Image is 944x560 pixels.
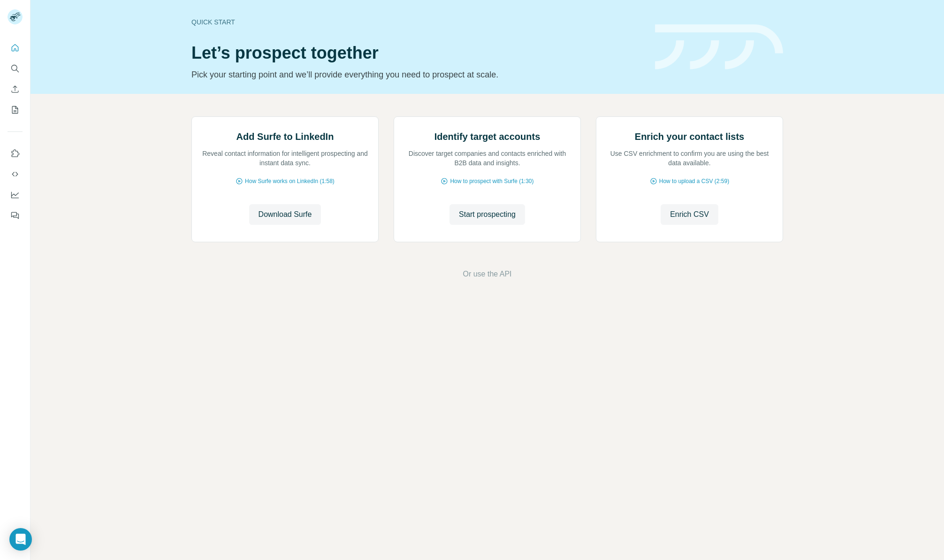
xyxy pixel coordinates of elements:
p: Discover target companies and contacts enriched with B2B data and insights. [403,149,571,168]
h2: Add Surfe to LinkedIn [236,130,334,143]
button: Feedback [8,207,23,224]
span: How to upload a CSV (2:59) [659,177,729,185]
button: Enrich CSV [661,204,718,225]
h1: Let’s prospect together [191,44,644,62]
button: Use Surfe on LinkedIn [8,145,23,162]
button: Or use the API [463,268,511,280]
button: Dashboard [8,186,23,203]
div: Quick start [191,17,644,27]
button: Search [8,60,23,77]
button: Download Surfe [249,204,321,225]
span: Download Surfe [259,209,312,220]
img: banner [655,24,783,70]
div: Open Intercom Messenger [9,528,32,551]
button: Quick start [8,39,23,56]
span: How to prospect with Surfe (1:30) [450,177,533,185]
span: How Surfe works on LinkedIn (1:58) [245,177,335,185]
button: Start prospecting [449,204,525,225]
p: Reveal contact information for intelligent prospecting and instant data sync. [201,149,369,168]
button: Enrich CSV [8,81,23,98]
p: Use CSV enrichment to confirm you are using the best data available. [606,149,773,168]
h2: Enrich your contact lists [635,130,744,143]
h2: Identify target accounts [434,130,541,143]
span: Enrich CSV [670,209,709,220]
button: Use Surfe API [8,166,23,183]
p: Pick your starting point and we’ll provide everything you need to prospect at scale. [191,68,644,81]
span: Start prospecting [459,209,516,220]
button: My lists [8,101,23,118]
